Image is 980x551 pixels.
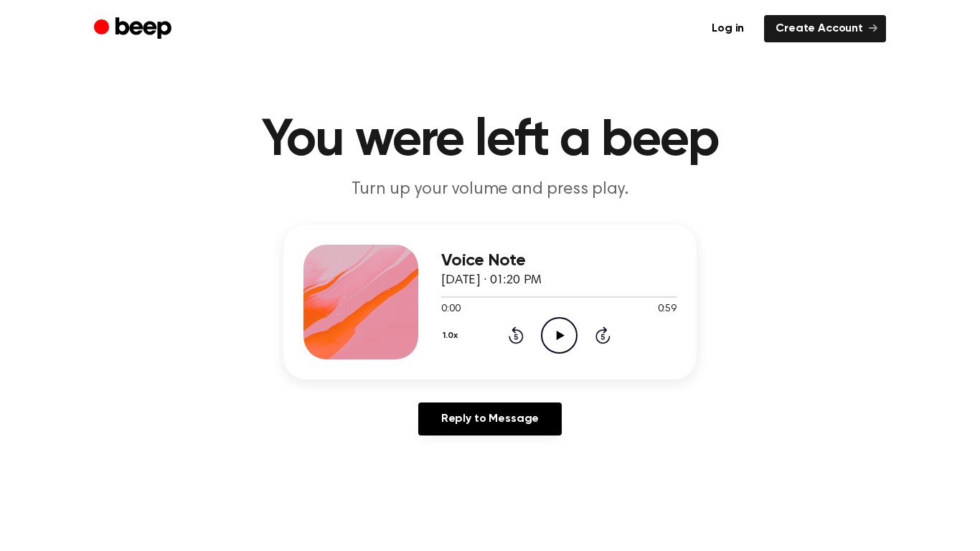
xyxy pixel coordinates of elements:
a: Reply to Message [418,402,562,435]
a: Beep [94,15,175,43]
span: [DATE] · 01:20 PM [441,274,542,287]
span: 0:00 [441,302,460,317]
span: 0:59 [658,302,677,317]
h3: Voice Note [441,251,677,270]
button: 1.0x [441,324,463,348]
a: Create Account [764,15,886,42]
p: Turn up your volume and press play. [215,178,765,202]
h1: You were left a beep [123,115,857,166]
a: Log in [700,15,755,42]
